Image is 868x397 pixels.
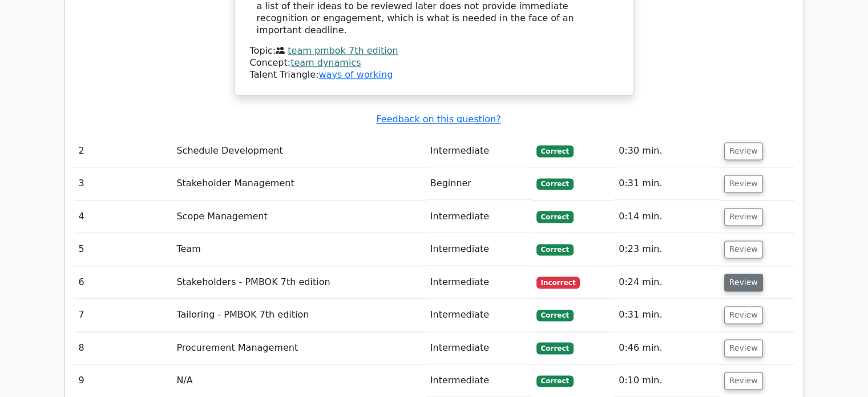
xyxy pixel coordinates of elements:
[426,332,532,364] td: Intermediate
[724,208,763,226] button: Review
[614,299,719,331] td: 0:31 min.
[426,233,532,266] td: Intermediate
[724,372,763,390] button: Review
[536,211,574,222] span: Correct
[426,299,532,331] td: Intermediate
[172,266,425,299] td: Stakeholders - PMBOK 7th edition
[74,233,172,266] td: 5
[724,274,763,291] button: Review
[74,167,172,200] td: 3
[426,364,532,397] td: Intermediate
[426,200,532,233] td: Intermediate
[74,135,172,167] td: 2
[614,364,719,397] td: 0:10 min.
[172,332,425,364] td: Procurement Management
[74,364,172,397] td: 9
[250,45,619,57] div: Topic:
[376,114,500,125] a: Feedback on this question?
[250,57,619,69] div: Concept:
[536,178,574,190] span: Correct
[426,167,532,200] td: Beginner
[614,167,719,200] td: 0:31 min.
[172,167,425,200] td: Stakeholder Management
[426,135,532,167] td: Intermediate
[724,339,763,357] button: Review
[288,45,398,56] a: team pmbok 7th edition
[724,306,763,324] button: Review
[74,266,172,299] td: 6
[536,310,574,321] span: Correct
[614,266,719,299] td: 0:24 min.
[318,69,393,80] a: ways of working
[724,240,763,258] button: Review
[724,142,763,160] button: Review
[172,364,425,397] td: N/A
[614,332,719,364] td: 0:46 min.
[536,375,574,387] span: Correct
[426,266,532,299] td: Intermediate
[74,299,172,331] td: 7
[536,244,574,255] span: Correct
[172,233,425,266] td: Team
[74,200,172,233] td: 4
[250,45,619,81] div: Talent Triangle:
[614,233,719,266] td: 0:23 min.
[724,175,763,193] button: Review
[172,299,425,331] td: Tailoring - PMBOK 7th edition
[614,200,719,233] td: 0:14 min.
[614,135,719,167] td: 0:30 min.
[290,57,361,68] a: team dynamics
[172,135,425,167] td: Schedule Development
[74,332,172,364] td: 8
[536,342,574,354] span: Correct
[536,276,580,288] span: Incorrect
[172,200,425,233] td: Scope Management
[536,145,574,157] span: Correct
